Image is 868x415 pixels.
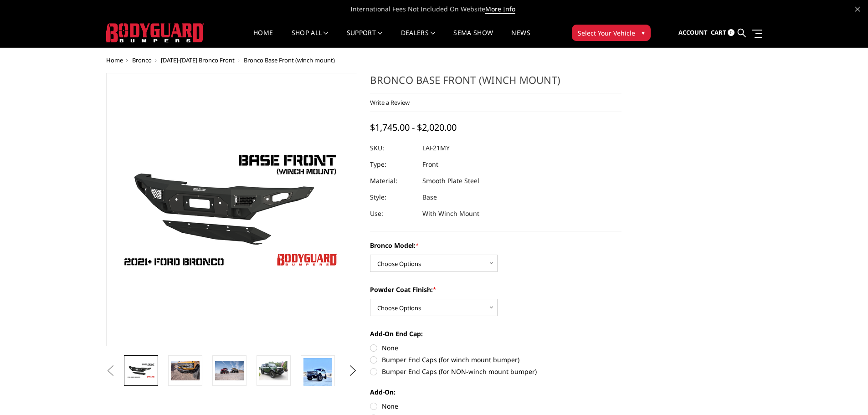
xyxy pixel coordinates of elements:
dd: With Winch Mount [422,205,479,222]
button: Select Your Vehicle [572,25,651,41]
a: Support [347,30,383,47]
label: Powder Coat Finish: [370,285,621,294]
a: News [511,30,530,47]
span: Bronco Base Front (winch mount) [244,56,335,64]
a: shop all [292,30,329,47]
img: Freedom Series - Bronco Base Front Bumper [127,363,155,379]
dt: Style: [370,189,416,205]
img: Bronco Base Front (winch mount) [259,361,288,380]
span: Cart [711,28,726,36]
label: None [370,401,621,411]
img: Bronco Base Front (winch mount) [303,358,332,396]
img: Bronco Base Front (winch mount) [215,361,244,380]
span: $1,745.00 - $2,020.00 [370,121,457,133]
dd: Front [422,156,438,173]
h1: Bronco Base Front (winch mount) [370,73,621,93]
dd: LAF21MY [422,140,450,156]
span: 0 [728,29,734,36]
span: ▾ [642,28,645,37]
span: Account [678,28,708,36]
a: Dealers [401,30,436,47]
a: Account [678,20,708,45]
dt: SKU: [370,140,416,156]
label: Add-On End Cap: [370,329,621,338]
span: Select Your Vehicle [578,28,635,38]
a: Bronco [132,56,152,64]
img: Bronco Base Front (winch mount) [171,361,200,380]
a: Write a Review [370,98,410,107]
a: More Info [485,5,515,14]
button: Next [346,364,360,378]
label: Add-On: [370,387,621,397]
label: Bumper End Caps (for winch mount bumper) [370,355,621,364]
label: None [370,343,621,353]
dt: Material: [370,173,416,189]
a: Home [106,56,123,64]
a: Freedom Series - Bronco Base Front Bumper [106,73,358,346]
a: [DATE]-[DATE] Bronco Front [161,56,235,64]
a: SEMA Show [453,30,493,47]
button: Previous [104,364,118,378]
a: Home [253,30,273,47]
label: Bumper End Caps (for NON-winch mount bumper) [370,367,621,376]
dt: Use: [370,205,416,222]
dt: Type: [370,156,416,173]
img: BODYGUARD BUMPERS [106,23,204,42]
dd: Base [422,189,437,205]
a: Cart 0 [711,20,734,45]
dd: Smooth Plate Steel [422,173,479,189]
label: Bronco Model: [370,241,621,250]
